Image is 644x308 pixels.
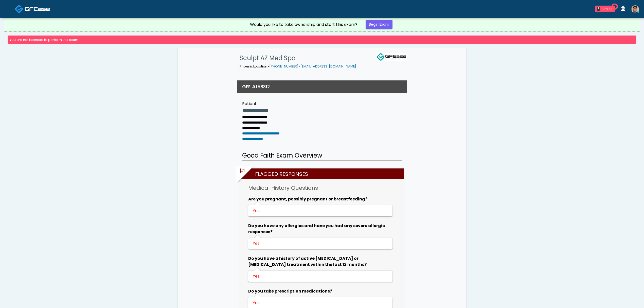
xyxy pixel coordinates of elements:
[242,168,404,179] h2: Flagged Responses
[242,101,280,107] div: Patient:
[250,22,357,28] div: Would you like to take ownership and start this exam?
[242,151,402,161] h2: Good Faith Exam Overview
[248,184,396,192] h3: Medical History Questions
[248,223,385,235] b: Do you have any allergies and have you had any severe allergic responses?
[377,53,407,61] img: GFEase Logo
[597,7,600,11] div: 1
[269,64,298,69] a: [PHONE_NUMBER]
[15,1,50,17] a: Docovia
[300,64,356,69] a: [EMAIL_ADDRESS][DOMAIN_NAME]
[299,64,300,69] span: •
[253,273,387,279] div: Yes
[602,7,613,11] div: 0m 4s
[592,4,618,14] a: 1 0m 4s
[15,5,23,13] img: Docovia
[253,208,387,214] div: Yes
[366,20,392,29] a: Begin Exam
[248,196,367,202] b: Are you pregnant, possibly pregnant or breastfeeding?
[248,255,367,267] b: Do you have a history of active [MEDICAL_DATA] or [MEDICAL_DATA] treatment within the last 12 mon...
[253,300,387,306] div: Yes
[253,241,387,247] div: Yes
[240,64,356,69] small: Phoenix Location
[631,5,639,13] img: Kenner Medina
[25,6,50,11] img: Docovia
[248,288,332,294] b: Do you take prescription medications?
[240,53,356,63] h1: Sculpt AZ Med Spa
[268,64,269,69] span: •
[242,83,270,90] h3: GFE #158312
[10,38,79,42] small: You are not licensed to perform this exam.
